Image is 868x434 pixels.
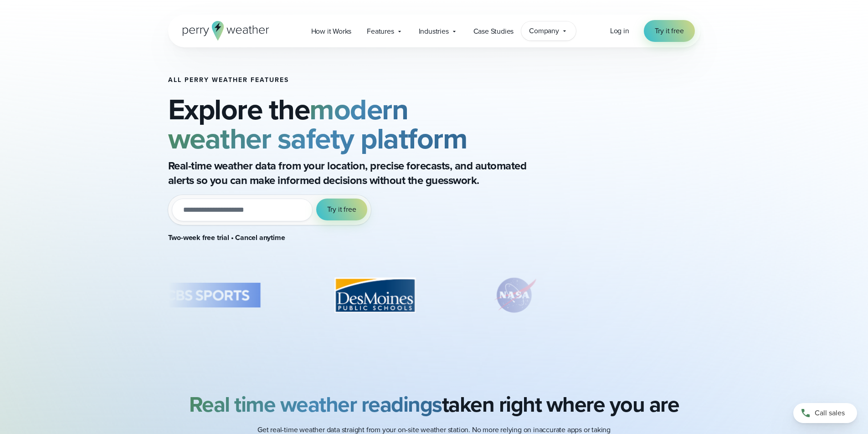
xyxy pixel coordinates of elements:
[310,272,439,318] div: 8 of 8
[655,26,684,36] span: Try it free
[137,272,266,318] img: CBS-Sports.svg
[466,22,522,41] a: Case Studies
[316,199,367,220] button: Try it free
[168,272,564,322] div: slideshow
[483,272,547,318] img: NASA.svg
[168,88,467,160] strong: modern weather safety platform
[189,392,679,417] h2: taken right where you are
[137,272,266,318] div: 7 of 8
[815,408,845,419] span: Call sales
[367,26,394,37] span: Features
[793,403,857,423] a: Call sales
[168,95,564,153] h2: Explore the
[327,204,356,215] span: Try it free
[483,272,547,318] div: 1 of 8
[473,26,514,37] span: Case Studies
[644,20,695,42] a: Try it free
[310,272,439,318] img: Des-Moines-Public-Schools.svg
[529,26,559,36] span: Company
[168,232,285,243] strong: Two-week free trial • Cancel anytime
[419,26,449,37] span: Industries
[303,22,360,41] a: How it Works
[168,77,564,84] h1: All Perry Weather Features
[311,26,352,37] span: How it Works
[610,26,629,36] a: Log in
[189,388,442,420] strong: Real time weather readings
[168,158,533,188] p: Real-time weather data from your location, precise forecasts, and automated alerts so you can mak...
